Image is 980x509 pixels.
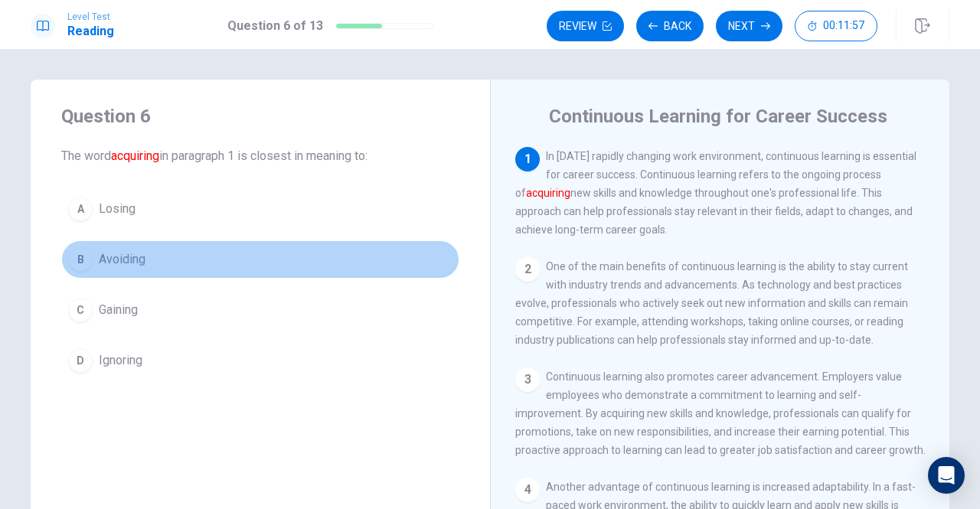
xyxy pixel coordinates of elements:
span: One of the main benefits of continuous learning is the ability to stay current with industry tren... [515,260,908,346]
div: 3 [515,367,540,392]
button: ALosing [61,190,459,228]
span: Continuous learning also promotes career advancement. Employers value employees who demonstrate a... [515,370,926,456]
button: Review [547,11,624,41]
div: A [68,197,93,221]
span: 00:11:57 [823,20,864,32]
div: 2 [515,257,540,282]
button: 00:11:57 [795,11,877,41]
button: Back [636,11,704,41]
button: BAvoiding [61,240,459,279]
span: In [DATE] rapidly changing work environment, continuous learning is essential for career success.... [515,150,916,236]
div: D [68,348,93,373]
h4: Question 6 [61,104,459,129]
font: acquiring [526,187,570,199]
span: Avoiding [99,250,145,269]
button: DIgnoring [61,341,459,380]
span: The word in paragraph 1 is closest in meaning to: [61,147,459,165]
div: C [68,298,93,322]
div: B [68,247,93,272]
span: Gaining [99,301,138,319]
button: Next [716,11,782,41]
span: Losing [99,200,136,218]
div: 1 [515,147,540,171]
h1: Question 6 of 13 [227,17,323,35]
font: acquiring [111,148,159,163]
span: Level Test [67,11,114,22]
div: 4 [515,478,540,502]
span: Ignoring [99,351,142,370]
button: CGaining [61,291,459,329]
h1: Reading [67,22,114,41]
h4: Continuous Learning for Career Success [549,104,887,129]
div: Open Intercom Messenger [928,457,965,494]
